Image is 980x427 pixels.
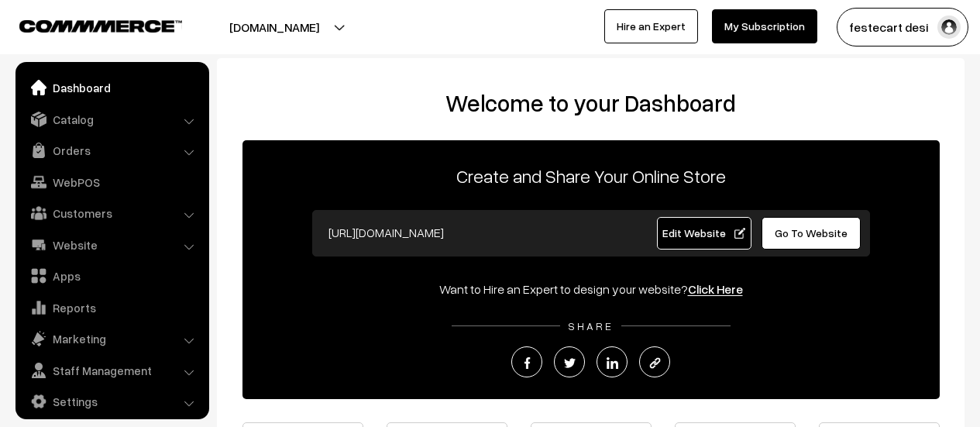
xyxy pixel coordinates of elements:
[775,226,848,239] span: Go To Website
[19,74,204,102] a: Dashboard
[712,9,817,43] a: My Subscription
[937,15,961,39] img: user
[604,9,698,43] a: Hire an Expert
[19,356,204,384] a: Staff Management
[662,226,745,239] span: Edit Website
[837,8,968,46] button: festecart desi
[175,8,373,46] button: [DOMAIN_NAME]
[19,325,204,353] a: Marketing
[560,319,621,332] span: SHARE
[232,89,949,117] h2: Welcome to your Dashboard
[19,105,204,133] a: Catalog
[19,15,155,34] a: COMMMERCE
[762,217,861,250] a: Go To Website
[242,162,940,190] p: Create and Share Your Online Store
[19,294,204,322] a: Reports
[19,387,204,415] a: Settings
[19,231,204,259] a: Website
[657,217,751,250] a: Edit Website
[19,20,182,32] img: COMMMERCE
[242,280,940,298] div: Want to Hire an Expert to design your website?
[688,281,743,297] a: Click Here
[19,199,204,227] a: Customers
[19,136,204,164] a: Orders
[19,262,204,290] a: Apps
[19,168,204,196] a: WebPOS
